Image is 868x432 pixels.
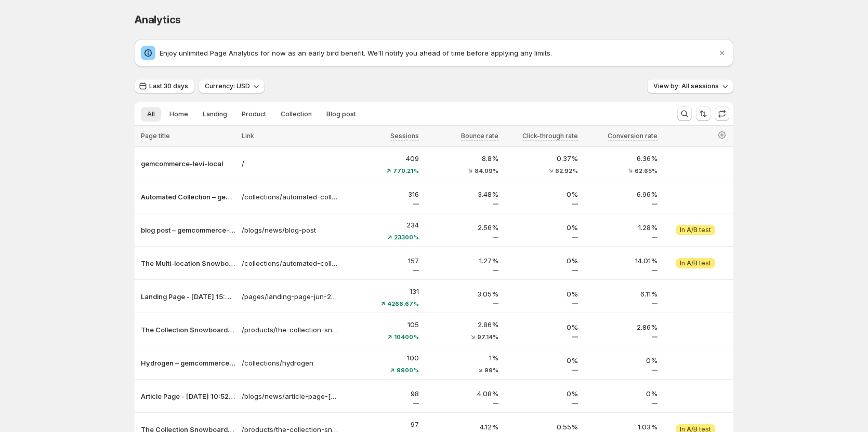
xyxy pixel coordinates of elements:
[147,110,155,118] span: All
[242,291,339,302] a: /pages/landing-page-jun-25-15-07-05
[346,388,419,399] p: 98
[680,226,711,234] span: In A/B test
[677,106,692,121] button: Search and filter results
[135,14,181,26] span: Analytics
[425,222,498,233] p: 2.56%
[484,367,498,373] span: 99%
[346,353,419,363] p: 100
[425,388,498,399] p: 4.08%
[387,301,419,307] span: 4266.67%
[346,319,419,330] p: 105
[149,82,188,90] span: Last 30 days
[326,110,356,118] span: Blog post
[505,222,578,233] p: 0%
[425,255,498,266] p: 1.27%
[647,79,733,93] button: View by: All sessions
[346,419,419,429] p: 97
[522,132,578,140] span: Click-through rate
[505,255,578,266] p: 0%
[477,334,498,340] span: 97.14%
[141,132,170,140] span: Page title
[160,48,717,58] p: Enjoy unlimited Page Analytics for now as an early bird benefit. We'll notify you ahead of time b...
[397,367,419,373] span: 9900%
[346,189,419,199] p: 316
[394,334,419,340] span: 10400%
[141,192,235,202] button: Automated Collection – gemcommerce-levi-local
[425,353,498,363] p: 1%
[505,355,578,366] p: 0%
[584,153,657,164] p: 6.36%
[242,391,339,401] a: /blogs/news/article-page-[DATE]-1
[505,189,578,199] p: 0%
[135,79,194,93] button: Last 30 days
[242,110,266,118] span: Product
[425,422,498,432] p: 4.12%
[505,153,578,164] p: 0.37%
[584,322,657,332] p: 2.86%
[141,158,235,169] button: gemcommerce-levi-local
[242,132,254,140] span: Link
[425,289,498,299] p: 3.05%
[696,106,711,121] button: Sort the results
[584,355,657,366] p: 0%
[584,255,657,266] p: 14.01%
[169,110,188,118] span: Home
[242,258,339,268] a: /collections/automated-collection/products/the-multi-location-snowboard
[242,358,339,368] a: /collections/hydrogen
[242,225,339,235] a: /blogs/news/blog-post
[505,388,578,399] p: 0%
[205,82,250,90] span: Currency: USD
[242,192,339,202] a: /collections/automated-collection
[346,153,419,164] p: 409
[199,79,265,93] button: Currency: USD
[141,258,235,268] button: The Multi-location Snowboard – gemcommerce-levi-local
[505,322,578,332] p: 0%
[141,291,235,302] button: Landing Page - [DATE] 15:07:05 – gemcommerce-levi-local
[242,158,339,169] a: /
[141,358,235,368] button: Hydrogen – gemcommerce-levi-local
[584,422,657,432] p: 1.03%
[141,325,235,335] button: The Collection Snowboard: Liquid – gemcommerce-levi-local
[608,132,657,140] span: Conversion rate
[281,110,312,118] span: Collection
[635,168,657,174] span: 62.65%
[346,286,419,296] p: 131
[141,225,235,235] button: blog post – gemcommerce-levi-local
[584,289,657,299] p: 6.11%
[425,319,498,330] p: 2.86%
[715,46,729,60] button: Dismiss notification
[505,422,578,432] p: 0.55%
[680,259,711,267] span: In A/B test
[584,388,657,399] p: 0%
[653,82,719,90] span: View by: All sessions
[203,110,227,118] span: Landing
[393,168,419,174] span: 770.21%
[425,189,498,199] p: 3.48%
[584,189,657,199] p: 6.96%
[475,168,498,174] span: 84.09%
[346,220,419,230] p: 234
[584,222,657,233] p: 1.28%
[242,325,339,335] a: /products/the-collection-snowboard-liquid-change
[141,391,235,401] button: Article Page - [DATE] 10:52:00 – gemcommerce-levi-local
[394,234,419,240] span: 23300%
[555,168,578,174] span: 62.92%
[425,153,498,164] p: 8.8%
[461,132,498,140] span: Bounce rate
[346,255,419,266] p: 157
